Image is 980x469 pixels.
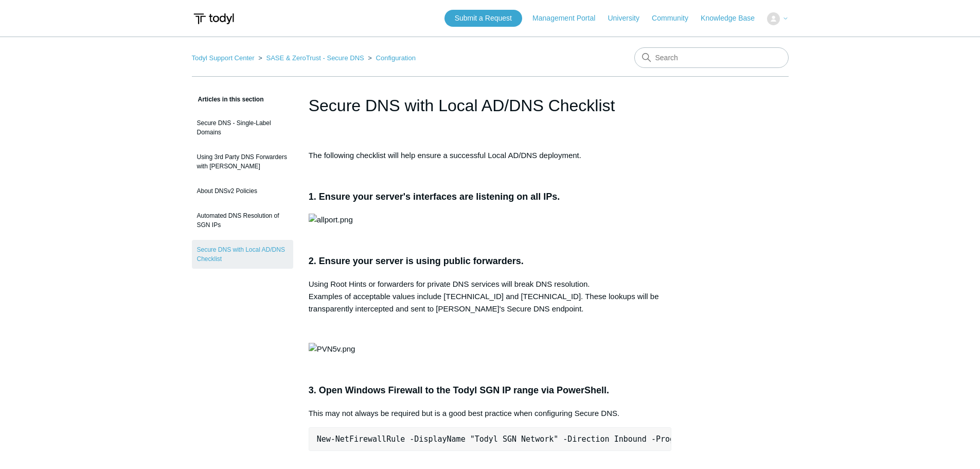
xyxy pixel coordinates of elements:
[192,113,293,142] a: Secure DNS - Single-Label Domains
[309,383,672,398] h3: 3. Open Windows Firewall to the Todyl SGN IP range via PowerShell.
[309,278,672,315] p: Using Root Hints or forwarders for private DNS services will break DNS resolution. Examples of ac...
[309,343,355,355] img: PVN5v.png
[376,54,416,62] a: Configuration
[309,407,672,420] p: This may not always be required but is a good best practice when configuring Secure DNS.
[266,54,364,62] a: SASE & ZeroTrust - Secure DNS
[192,9,236,28] img: Todyl Support Center Help Center home page
[634,47,789,68] input: Search
[192,206,293,235] a: Automated DNS Resolution of SGN IPs
[192,54,257,62] li: Todyl Support Center
[309,149,672,162] p: The following checklist will help ensure a successful Local AD/DNS deployment.
[309,254,672,269] h3: 2. Ensure your server is using public forwarders.
[608,13,649,24] a: University
[701,13,765,24] a: Knowledge Base
[192,54,255,62] a: Todyl Support Center
[192,181,293,201] a: About DNSv2 Policies
[192,96,264,103] span: Articles in this section
[309,427,672,451] pre: New-NetFirewallRule -DisplayName "Todyl SGN Network" -Direction Inbound -Program Any -LocalAddres...
[309,214,353,226] img: allport.png
[192,147,293,176] a: Using 3rd Party DNS Forwarders with [PERSON_NAME]
[309,93,672,118] h1: Secure DNS with Local AD/DNS Checklist
[366,54,416,62] li: Configuration
[652,13,699,24] a: Community
[532,13,605,24] a: Management Portal
[192,240,293,269] a: Secure DNS with Local AD/DNS Checklist
[256,54,366,62] li: SASE & ZeroTrust - Secure DNS
[444,10,522,27] a: Submit a Request
[309,189,672,204] h3: 1. Ensure your server's interfaces are listening on all IPs.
